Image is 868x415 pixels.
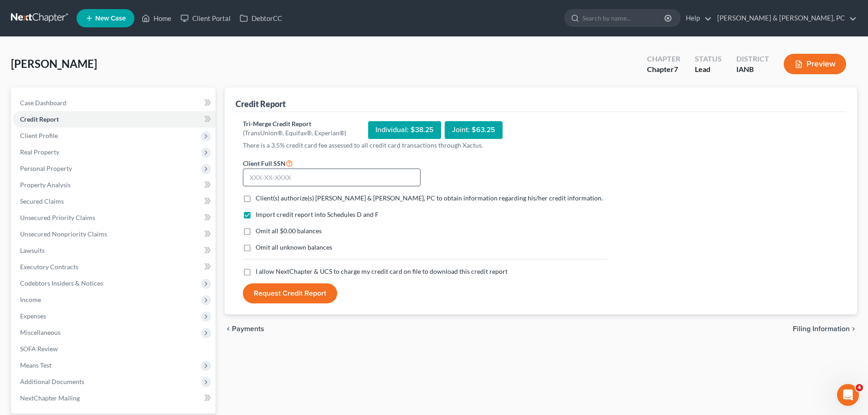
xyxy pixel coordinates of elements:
a: Case Dashboard [13,95,216,111]
span: [PERSON_NAME] [11,57,97,70]
a: Property Analysis [13,177,216,193]
a: Secured Claims [13,193,216,210]
a: Executory Contracts [13,259,216,275]
div: Credit Report [236,98,286,109]
span: Property Analysis [20,181,71,189]
div: IANB [736,64,769,75]
a: DebtorCC [235,10,287,26]
p: There is a 3.5% credit card fee assessed to all credit card transactions through Xactus. [243,141,607,150]
span: Expenses [20,312,46,320]
a: Help [681,10,712,26]
a: SOFA Review [13,341,216,357]
span: New Case [95,15,126,22]
input: XXX-XX-XXXX [243,169,421,187]
span: Omit all $0.00 balances [256,227,322,235]
span: Unsecured Nonpriority Claims [20,230,107,238]
input: Search by name... [582,10,666,26]
span: Import credit report into Schedules D and F [256,210,379,218]
a: Credit Report [13,111,216,128]
span: Credit Report [20,115,59,123]
a: Unsecured Priority Claims [13,210,216,226]
i: chevron_right [850,325,857,333]
span: Additional Documents [20,378,84,385]
a: Unsecured Nonpriority Claims [13,226,216,242]
div: Lead [695,64,722,75]
span: Payments [232,325,264,333]
span: Real Property [20,148,59,156]
span: I allow NextChapter & UCS to charge my credit card on file to download this credit report [256,267,508,275]
div: District [736,54,769,64]
span: SOFA Review [20,345,58,353]
button: Preview [784,54,846,74]
span: Personal Property [20,164,72,172]
button: chevron_left Payments [225,325,264,333]
span: NextChapter Mailing [20,394,80,402]
iframe: Intercom live chat [837,384,859,406]
span: Income [20,296,41,303]
span: Lawsuits [20,246,45,254]
div: Joint: $63.25 [445,121,503,139]
button: Filing Information chevron_right [793,325,857,333]
div: Status [695,54,722,64]
div: Chapter [647,54,680,64]
span: Codebtors Insiders & Notices [20,279,103,287]
div: (TransUnion®, Equifax®, Experian®) [243,128,346,138]
i: chevron_left [225,325,232,333]
span: Client Profile [20,132,58,139]
div: Individual: $38.25 [368,121,441,139]
span: 7 [674,65,678,73]
span: Omit all unknown balances [256,243,332,251]
span: Executory Contracts [20,263,78,271]
a: Home [137,10,176,26]
span: Means Test [20,361,51,369]
span: Case Dashboard [20,99,67,107]
span: Client(s) authorize(s) [PERSON_NAME] & [PERSON_NAME], PC to obtain information regarding his/her ... [256,194,603,202]
a: Lawsuits [13,242,216,259]
button: Request Credit Report [243,283,337,303]
span: Secured Claims [20,197,64,205]
span: Unsecured Priority Claims [20,214,95,221]
span: Filing Information [793,325,850,333]
a: [PERSON_NAME] & [PERSON_NAME], PC [713,10,857,26]
a: NextChapter Mailing [13,390,216,406]
div: Chapter [647,64,680,75]
span: Miscellaneous [20,328,61,336]
span: Client Full SSN [243,159,286,167]
a: Client Portal [176,10,235,26]
div: Tri-Merge Credit Report [243,119,346,128]
span: 4 [856,384,863,391]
